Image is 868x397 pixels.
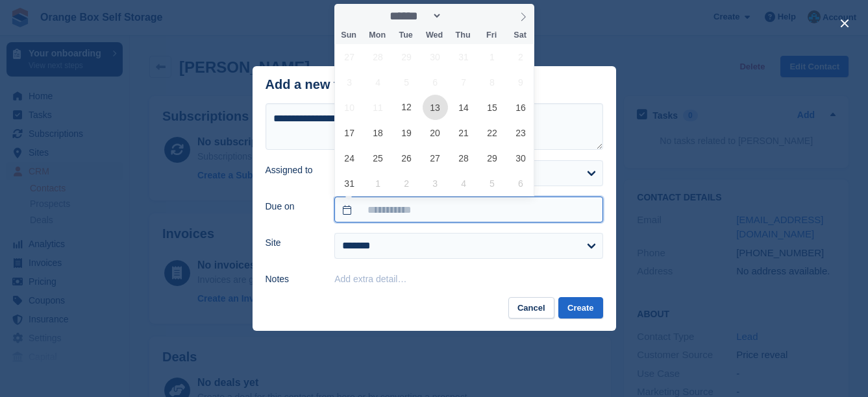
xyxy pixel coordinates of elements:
button: Add extra detail… [334,274,406,284]
label: Site [266,236,319,250]
span: August 22, 2025 [480,120,505,145]
span: July 30, 2025 [423,44,448,69]
span: August 20, 2025 [423,120,448,145]
span: August 6, 2025 [423,69,448,95]
span: August 15, 2025 [480,95,505,120]
span: August 8, 2025 [480,69,505,95]
span: August 3, 2025 [337,69,362,95]
span: Sat [506,31,534,40]
span: July 27, 2025 [337,44,362,69]
label: Due on [266,200,319,213]
span: August 28, 2025 [451,145,477,171]
span: September 5, 2025 [480,171,505,196]
span: August 13, 2025 [423,95,448,120]
span: September 1, 2025 [366,171,391,196]
span: Tue [391,31,420,40]
span: August 24, 2025 [337,145,362,171]
span: August 31, 2025 [337,171,362,196]
select: Month [386,9,443,23]
span: Sun [334,31,363,40]
span: August 19, 2025 [394,120,419,145]
span: July 28, 2025 [366,44,391,69]
span: Wed [420,31,449,40]
span: August 11, 2025 [366,95,391,120]
button: Create [558,297,602,319]
span: August 2, 2025 [508,44,533,69]
span: August 23, 2025 [508,120,533,145]
span: August 29, 2025 [480,145,505,171]
span: July 29, 2025 [394,44,419,69]
label: Assigned to [266,163,319,177]
span: August 14, 2025 [451,95,477,120]
div: Add a new task related to [PERSON_NAME] [266,77,535,92]
span: September 2, 2025 [394,171,419,196]
span: September 6, 2025 [508,171,533,196]
span: September 3, 2025 [423,171,448,196]
span: August 18, 2025 [366,120,391,145]
span: August 5, 2025 [394,69,419,95]
span: August 21, 2025 [451,120,477,145]
input: Year [442,9,483,23]
span: Thu [449,31,477,40]
span: August 27, 2025 [423,145,448,171]
span: July 31, 2025 [451,44,477,69]
span: August 16, 2025 [508,95,533,120]
span: August 9, 2025 [508,69,533,95]
button: close [834,13,855,34]
span: August 1, 2025 [480,44,505,69]
label: Notes [266,272,319,286]
button: Cancel [508,297,554,319]
span: August 17, 2025 [337,120,362,145]
span: August 25, 2025 [366,145,391,171]
span: August 30, 2025 [508,145,533,171]
span: August 12, 2025 [394,95,419,120]
span: August 26, 2025 [394,145,419,171]
span: Fri [477,31,506,40]
span: August 4, 2025 [366,69,391,95]
span: September 4, 2025 [451,171,477,196]
span: August 10, 2025 [337,95,362,120]
span: August 7, 2025 [451,69,477,95]
span: Mon [363,31,391,40]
